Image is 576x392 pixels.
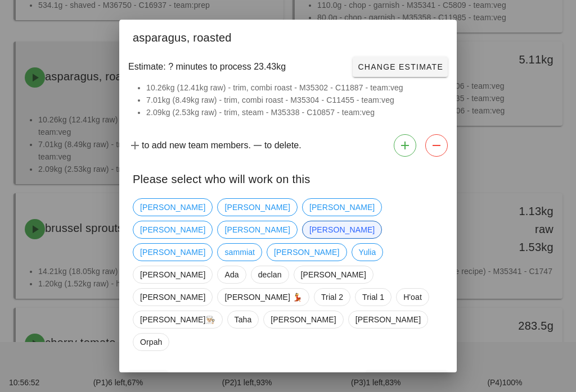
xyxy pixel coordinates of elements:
div: asparagus, roasted [119,20,457,52]
button: Change Estimate [353,57,448,77]
span: [PERSON_NAME] [224,199,290,216]
span: Orpah [140,334,162,350]
button: Close [128,371,168,391]
div: Please select who will work on this [119,161,457,194]
span: Trial 1 [362,289,384,306]
span: Change Estimate [357,62,443,71]
span: [PERSON_NAME] [140,289,205,306]
span: Taha [235,311,252,328]
span: [PERSON_NAME] [309,221,375,238]
li: 7.01kg (8.49kg raw) - trim, combi roast - M35304 - C11455 - team:veg [146,94,443,106]
span: [PERSON_NAME] [224,221,290,238]
span: [PERSON_NAME] [271,311,336,328]
span: [PERSON_NAME] [140,266,205,283]
span: H'oat [403,289,422,306]
span: [PERSON_NAME] [140,199,205,216]
button: Confirm Start [365,371,448,391]
span: Estimate: ? minutes to process 23.43kg [128,60,286,74]
li: 10.26kg (12.41kg raw) - trim, combi roast - M35302 - C11887 - team:veg [146,81,443,94]
span: [PERSON_NAME] [274,244,339,261]
span: [PERSON_NAME]👨🏼‍🍳 [140,311,215,328]
span: sammiat [224,244,255,261]
li: 2.09kg (2.53kg raw) - trim, steam - M35338 - C10857 - team:veg [146,106,443,118]
span: [PERSON_NAME] 💃 [224,289,302,306]
span: [PERSON_NAME] [140,221,205,238]
span: Ada [224,266,238,283]
span: [PERSON_NAME] [140,244,205,261]
span: [PERSON_NAME] [355,311,421,328]
span: [PERSON_NAME] [301,266,366,283]
div: to add new team members. to delete. [119,130,457,161]
span: [PERSON_NAME] [309,199,375,216]
span: Yulia [359,244,376,261]
span: declan [258,266,282,283]
span: Trial 2 [321,289,343,306]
